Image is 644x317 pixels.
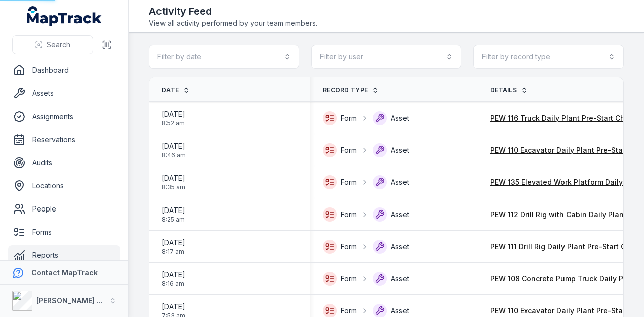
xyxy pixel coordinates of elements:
span: 8:46 am [162,151,186,159]
span: 8:52 am [162,119,185,127]
span: [DATE] [162,238,185,248]
span: View all activity performed by your team members. [149,18,317,28]
span: Asset [391,177,409,187]
a: Forms [8,222,120,242]
span: Form [341,242,357,252]
a: Assignments [8,107,120,127]
a: Reports [8,245,120,265]
span: Asset [391,209,409,220]
span: Date [162,86,179,94]
span: [DATE] [162,270,185,280]
time: 27/08/2025, 8:25:56 am [162,205,185,224]
span: Form [341,177,357,187]
a: People [8,199,120,219]
span: Asset [391,274,409,284]
span: [DATE] [162,173,185,183]
strong: Contact MapTrack [31,268,98,277]
h2: Activity Feed [149,4,317,18]
button: Filter by date [149,45,299,69]
a: Assets [8,83,120,103]
a: Record Type [323,86,379,94]
span: Asset [391,113,409,123]
span: Record Type [323,86,368,94]
span: Form [341,145,357,155]
span: Search [47,40,70,50]
span: 8:25 am [162,216,185,224]
span: Asset [391,145,409,155]
a: Date [162,86,190,94]
span: [DATE] [162,109,185,119]
a: Dashboard [8,60,120,80]
time: 27/08/2025, 8:35:35 am [162,173,185,191]
strong: [PERSON_NAME] Group [36,296,119,305]
span: [DATE] [162,205,185,216]
a: MapTrack [27,6,102,26]
span: [DATE] [162,141,186,151]
time: 27/08/2025, 8:17:17 am [162,238,185,256]
span: Details [490,86,517,94]
span: Form [341,209,357,220]
a: Details [490,86,528,94]
span: 8:16 am [162,280,185,288]
button: Filter by user [311,45,462,69]
time: 27/08/2025, 8:46:29 am [162,141,186,159]
span: Form [341,113,357,123]
a: Audits [8,153,120,173]
span: Form [341,306,357,316]
span: 8:17 am [162,248,185,256]
time: 27/08/2025, 8:16:16 am [162,270,185,288]
button: Search [12,35,93,54]
button: Filter by record type [473,45,624,69]
span: 8:35 am [162,183,185,191]
span: Form [341,274,357,284]
a: Reservations [8,130,120,150]
span: Asset [391,306,409,316]
a: Locations [8,176,120,196]
time: 27/08/2025, 8:52:16 am [162,109,185,127]
span: Asset [391,242,409,252]
span: [DATE] [162,302,185,312]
